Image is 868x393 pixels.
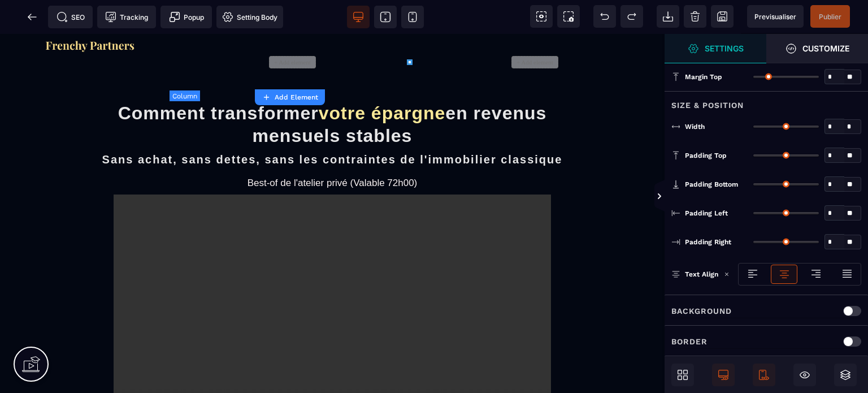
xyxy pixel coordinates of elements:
h2: Best-of de l'atelier privé (Valable 72h00) [8,138,656,161]
span: Publier [819,12,841,21]
span: Screenshot [557,5,580,28]
span: Tracking [105,11,148,23]
span: Mobile Only [753,364,775,386]
strong: Settings [705,44,744,53]
span: Setting Body [222,11,277,23]
span: Open Blocks [671,364,694,386]
p: Text Align [671,269,718,280]
span: Padding Top [685,151,727,160]
strong: Customize [802,44,849,53]
div: Size & Position [665,91,868,112]
strong: Add Element [275,93,318,101]
p: Background [671,304,732,318]
span: Padding Bottom [685,180,738,189]
span: Width [685,122,705,131]
span: View components [530,5,553,28]
span: Previsualiser [754,12,796,21]
button: Add Element [255,89,325,105]
span: Padding Right [685,237,731,247]
p: Border [671,335,708,348]
span: Margin Top [685,72,722,81]
h1: Comment transformer en revenus mensuels stables [109,62,555,119]
img: loading [724,271,730,277]
span: Settings [665,34,766,63]
span: Hide/Show Block [793,364,816,386]
span: Preview [747,5,804,28]
span: SEO [57,11,85,23]
span: Desktop Only [712,364,735,386]
span: Open Style Manager [766,34,868,63]
h2: Sans achat, sans dettes, sans les contraintes de l'immobilier classique [8,119,656,138]
span: Open Layers [834,364,857,386]
img: f2a3730b544469f405c58ab4be6274e8_Capture_d%E2%80%99e%CC%81cran_2025-09-01_a%CC%80_20.57.27.png [44,6,136,18]
span: Popup [169,11,204,23]
span: Padding Left [685,209,728,218]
